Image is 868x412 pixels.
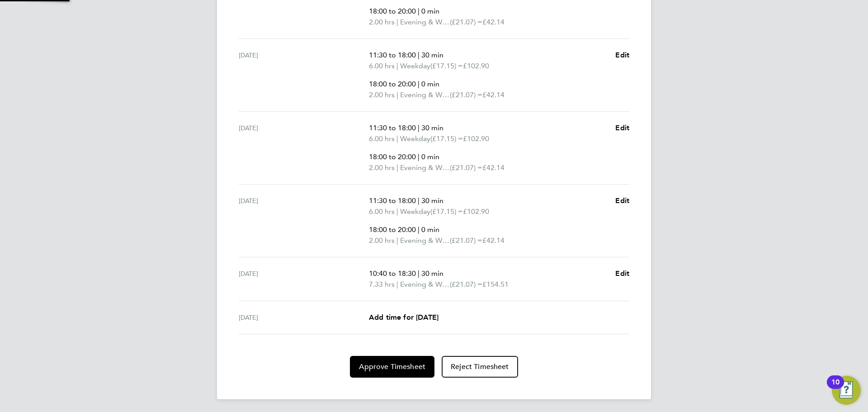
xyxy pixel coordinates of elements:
button: Reject Timesheet [442,356,518,378]
span: 2.00 hrs [369,90,395,99]
span: 6.00 hrs [369,134,395,143]
span: Weekday [400,206,430,217]
span: Edit [615,123,629,132]
span: 2.00 hrs [369,18,395,26]
span: | [418,269,420,278]
span: £102.90 [463,62,489,70]
span: 11:30 to 18:00 [369,123,416,132]
span: Weekday [400,61,430,71]
span: | [396,236,398,245]
span: 18:00 to 20:00 [369,225,416,234]
span: Edit [615,51,629,59]
span: (£21.07) = [450,280,482,289]
span: (£21.07) = [450,90,482,99]
div: [DATE] [239,268,369,290]
span: 0 min [421,152,439,161]
span: Weekday [400,133,430,144]
button: Approve Timesheet [350,356,434,378]
a: Edit [615,195,629,206]
span: | [418,51,420,59]
span: (£21.07) = [450,236,482,245]
span: 2.00 hrs [369,236,395,245]
span: Evening & Weekend [400,17,450,28]
span: Edit [615,269,629,278]
span: 0 min [421,80,439,88]
a: Edit [615,123,629,133]
a: Add time for [DATE] [369,312,439,323]
span: Reject Timesheet [451,362,509,371]
span: 30 min [421,269,443,278]
div: [DATE] [239,195,369,246]
span: | [396,280,398,289]
a: Edit [615,50,629,61]
span: 18:00 to 20:00 [369,7,416,15]
span: Add time for [DATE] [369,313,439,322]
span: (£17.15) = [430,134,463,143]
span: Approve Timesheet [359,362,425,371]
span: £154.51 [482,280,509,289]
span: £102.90 [463,134,489,143]
span: 18:00 to 20:00 [369,80,416,88]
div: [DATE] [239,50,369,100]
span: 0 min [421,7,439,15]
span: 11:30 to 18:00 [369,196,416,205]
a: Edit [615,268,629,279]
span: 10:40 to 18:30 [369,269,416,278]
span: (£17.15) = [430,62,463,70]
button: Open Resource Center, 10 new notifications [832,376,861,405]
span: Evening & Weekend [400,90,450,100]
span: £42.14 [482,163,505,172]
span: 11:30 to 18:00 [369,51,416,59]
span: | [418,7,420,15]
div: 10 [831,382,840,394]
span: | [418,225,420,234]
span: 30 min [421,196,443,205]
span: | [396,62,398,70]
span: 6.00 hrs [369,62,395,70]
span: 30 min [421,123,443,132]
span: (£17.15) = [430,207,463,216]
span: | [396,163,398,172]
span: | [396,18,398,26]
span: 6.00 hrs [369,207,395,216]
span: | [396,207,398,216]
span: 0 min [421,225,439,234]
div: [DATE] [239,123,369,173]
span: 18:00 to 20:00 [369,152,416,161]
span: Evening & Weekend [400,162,450,173]
span: (£21.07) = [450,163,482,172]
span: | [418,196,420,205]
span: £42.14 [482,236,505,245]
span: | [418,123,420,132]
span: 30 min [421,51,443,59]
span: £102.90 [463,207,489,216]
span: | [396,90,398,99]
span: | [396,134,398,143]
span: | [418,80,420,88]
span: (£21.07) = [450,18,482,26]
span: £42.14 [482,90,505,99]
span: Evening & Weekend [400,235,450,246]
span: Edit [615,196,629,205]
span: £42.14 [482,18,505,26]
span: Evening & Weekend [400,279,450,290]
span: | [418,152,420,161]
span: 2.00 hrs [369,163,395,172]
span: 7.33 hrs [369,280,395,289]
div: [DATE] [239,312,369,323]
